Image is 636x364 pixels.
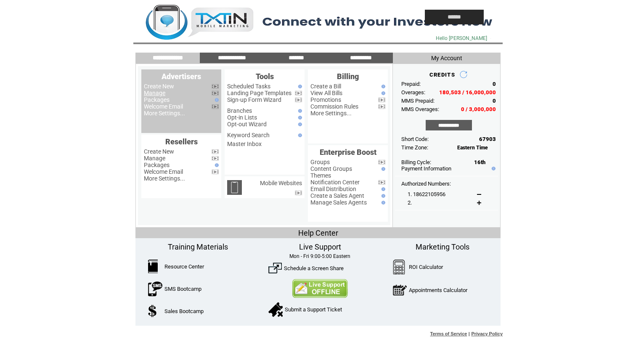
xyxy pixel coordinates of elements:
[212,170,219,174] img: video.png
[168,242,228,251] span: Training Materials
[401,144,428,151] span: Time Zone:
[493,98,496,104] span: 0
[212,84,219,89] img: video.png
[310,165,352,172] a: Content Groups
[401,81,421,87] span: Prepaid:
[401,159,431,165] span: Billing Cycle:
[299,242,341,251] span: Live Support
[227,121,267,128] a: Opt-out Wizard
[296,122,302,126] img: help.gif
[310,83,341,90] a: Create a Bill
[289,253,350,259] span: Mon - Fri 9:00-5:00 Eastern
[471,331,503,336] a: Privacy Policy
[144,168,183,175] a: Welcome Email
[295,91,302,96] img: video.png
[457,145,488,151] span: Eastern Time
[227,90,291,96] a: Landing Page Templates
[416,242,469,251] span: Marketing Tools
[429,72,455,78] span: CREDITS
[379,85,385,88] img: help.gif
[148,282,162,296] img: SMSBootcamp.png
[298,228,338,237] span: Help Center
[213,98,219,102] img: help.gif
[379,91,385,95] img: help.gif
[285,306,342,313] a: Submit a Support Ticket
[310,199,367,206] a: Manage Sales Agents
[260,180,302,186] a: Mobile Websites
[164,263,204,270] a: Resource Center
[320,148,376,157] span: Enterprise Boost
[393,283,407,298] img: AppointmentCalc.png
[212,91,219,96] img: video.png
[212,156,219,161] img: video.png
[295,191,302,195] img: video.png
[401,89,425,96] span: Overages:
[227,107,252,114] a: Branches
[144,83,174,90] a: Create New
[479,136,496,142] span: 67903
[227,96,281,103] a: Sign-up Form Wizard
[227,141,262,147] a: Master Inbox
[296,85,302,88] img: help.gif
[227,132,270,138] a: Keyword Search
[296,133,302,137] img: help.gif
[408,199,412,206] span: 2.
[310,172,331,179] a: Themes
[379,194,385,198] img: help.gif
[409,264,443,270] a: ROI Calculator
[337,72,359,81] span: Billing
[144,162,170,168] a: Packages
[379,201,385,205] img: help.gif
[401,136,429,142] span: Short Code:
[212,149,219,154] img: video.png
[436,35,487,41] span: Hello [PERSON_NAME]
[408,191,445,197] span: 1. 18622105956
[310,179,360,186] a: Notification Center
[493,81,496,87] span: 0
[162,72,201,81] span: Advertisers
[431,55,462,61] span: My Account
[227,83,270,90] a: Scheduled Tasks
[227,114,257,121] a: Opt-in Lists
[164,308,204,314] a: Sales Bootcamp
[296,109,302,113] img: help.gif
[378,104,385,109] img: video.png
[296,116,302,120] img: help.gif
[310,96,341,103] a: Promotions
[401,165,451,172] a: Payment Information
[256,72,274,81] span: Tools
[310,186,356,192] a: Email Distribution
[148,305,158,317] img: SalesBootcamp.png
[144,175,185,182] a: More Settings...
[310,192,364,199] a: Create a Sales Agent
[292,279,348,298] img: Contact Us
[165,137,198,146] span: Resellers
[144,90,165,96] a: Manage
[268,302,283,317] img: SupportTicket.png
[474,159,485,165] span: 16th
[401,181,451,187] span: Authorized Numbers:
[469,331,470,336] span: |
[378,160,385,165] img: video.png
[379,167,385,171] img: help.gif
[144,110,185,117] a: More Settings...
[439,89,496,96] span: 180,503 / 16,000,000
[310,159,330,165] a: Groups
[213,163,219,167] img: help.gif
[378,98,385,102] img: video.png
[461,106,496,112] span: 0 / 3,000,000
[490,167,496,170] img: help.gif
[430,331,467,336] a: Terms of Service
[284,265,344,271] a: Schedule a Screen Share
[227,180,242,195] img: mobile-websites.png
[310,110,352,117] a: More Settings...
[379,187,385,191] img: help.gif
[212,104,219,109] img: video.png
[401,98,435,104] span: MMS Prepaid:
[409,287,467,293] a: Appointments Calculator
[310,103,358,110] a: Commission Rules
[164,286,201,292] a: SMS Bootcamp
[401,106,439,112] span: MMS Overages:
[148,260,158,273] img: ResourceCenter.png
[268,261,282,275] img: ScreenShare.png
